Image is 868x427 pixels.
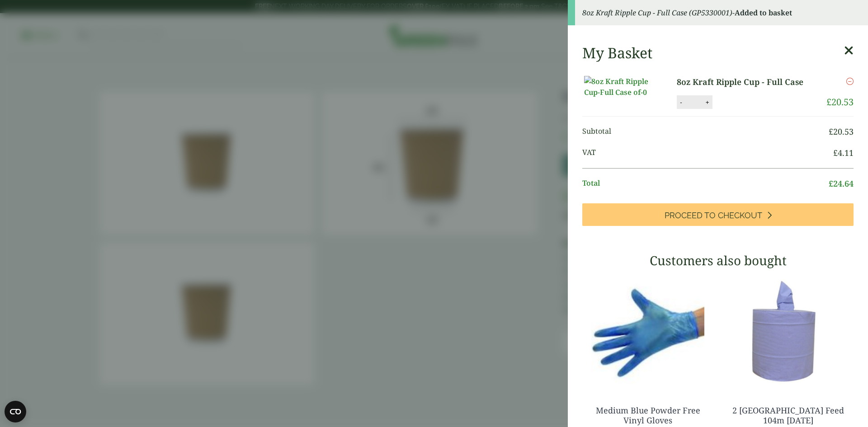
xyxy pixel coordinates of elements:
[5,401,26,422] button: Open CMP widget
[829,126,854,137] bdi: 20.53
[833,147,854,158] bdi: 4.11
[582,8,732,18] em: 8oz Kraft Ripple Cup - Full Case (GP5330001)
[677,99,684,106] button: -
[582,44,652,61] h2: My Basket
[582,178,829,190] span: Total
[582,147,833,159] span: VAT
[833,147,838,158] span: £
[582,253,854,268] h3: Customers also bought
[722,275,854,388] img: 3630017-2-Ply-Blue-Centre-Feed-104m
[703,99,712,106] button: +
[582,203,854,226] a: Proceed to Checkout
[582,275,713,388] img: 4130015J-Blue-Vinyl-Powder-Free-Gloves-Medium
[665,211,762,221] span: Proceed to Checkout
[584,76,665,98] img: 8oz Kraft Ripple Cup-Full Case of-0
[829,178,833,189] span: £
[846,76,854,87] a: Remove this item
[732,405,844,426] a: 2 [GEOGRAPHIC_DATA] Feed 104m [DATE]
[826,96,831,108] span: £
[582,126,829,138] span: Subtotal
[826,96,854,108] bdi: 20.53
[677,76,815,88] a: 8oz Kraft Ripple Cup - Full Case
[829,126,833,137] span: £
[735,8,792,18] strong: Added to basket
[596,405,700,426] a: Medium Blue Powder Free Vinyl Gloves
[829,178,854,189] bdi: 24.64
